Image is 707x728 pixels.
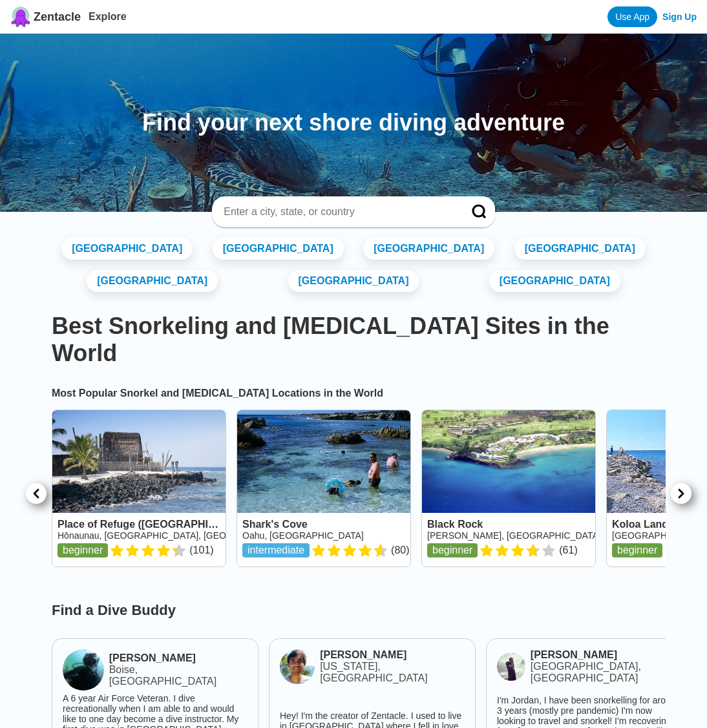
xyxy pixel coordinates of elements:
a: [GEOGRAPHIC_DATA] [288,270,419,292]
div: [GEOGRAPHIC_DATA], [GEOGRAPHIC_DATA] [531,661,682,684]
a: [PERSON_NAME] [320,649,465,661]
h3: Find a Dive Buddy [41,602,666,619]
div: [US_STATE], [GEOGRAPHIC_DATA] [320,661,465,684]
a: [GEOGRAPHIC_DATA] [363,238,494,260]
a: [GEOGRAPHIC_DATA] [87,270,218,292]
img: Derek Peltier [63,649,104,691]
a: Sign Up [662,12,697,22]
a: [GEOGRAPHIC_DATA] [514,238,646,260]
a: Explore [89,11,127,22]
div: Boise, [GEOGRAPHIC_DATA] [109,664,248,687]
a: [PERSON_NAME] [531,649,682,661]
h2: Most Popular Snorkel and [MEDICAL_DATA] Locations in the World [52,388,655,399]
img: left caret [28,486,44,501]
a: [GEOGRAPHIC_DATA] [213,238,344,260]
span: Zentacle [34,10,81,24]
h1: Best Snorkeling and [MEDICAL_DATA] Sites in the World [52,313,655,367]
a: [PERSON_NAME] [109,652,248,664]
input: Enter a city, state, or country [222,205,454,218]
a: [GEOGRAPHIC_DATA] [489,270,620,292]
img: jordan townsend [497,652,525,681]
a: [GEOGRAPHIC_DATA] [61,238,193,260]
a: Use App [607,6,657,27]
img: Mayank Jain [280,649,315,684]
img: right caret [673,486,689,501]
img: Zentacle logo [10,6,31,27]
a: Zentacle logoZentacle [10,6,81,27]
